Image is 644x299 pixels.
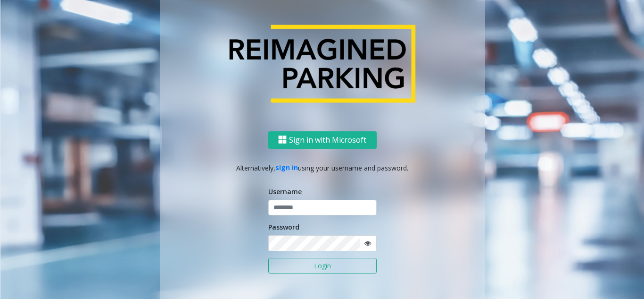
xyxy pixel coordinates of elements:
p: Alternatively, using your username and password. [169,162,476,172]
a: sign in [275,163,298,172]
button: Sign in with Microsoft [268,131,377,148]
label: Password [268,222,299,232]
button: Login [268,258,377,274]
label: Username [268,187,302,196]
